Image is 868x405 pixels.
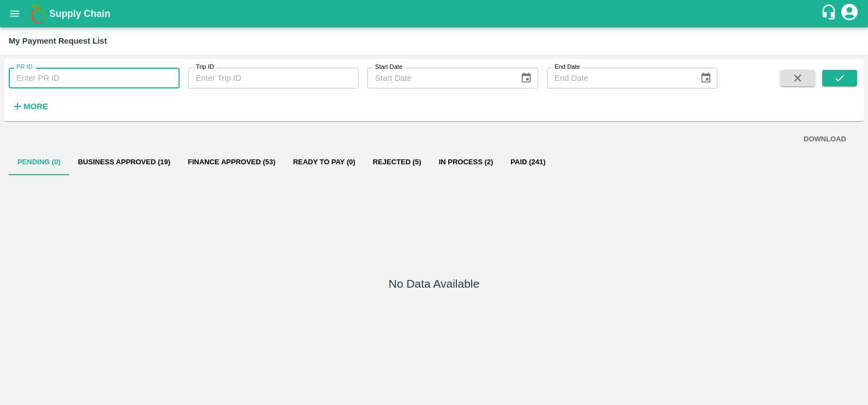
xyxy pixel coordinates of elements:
[49,8,110,19] b: Supply Chain
[27,3,49,25] img: logo
[516,68,537,88] button: Choose date
[389,276,479,291] h5: No Data Available
[799,130,851,149] button: DOWNLOAD
[821,4,840,23] div: customer-support
[188,68,359,88] input: Enter Trip ID
[284,149,364,175] button: Ready To Pay (0)
[375,63,402,72] label: Start Date
[196,63,214,72] label: Trip ID
[16,63,33,72] label: PR ID
[840,2,859,25] div: account of current user
[2,1,27,26] button: open drawer
[23,102,48,111] strong: More
[367,68,512,88] input: Start Date
[179,149,284,175] button: Finance Approved (53)
[502,149,554,175] button: Paid (241)
[9,34,107,48] div: My Payment Request List
[430,149,502,175] button: In Process (2)
[49,6,821,21] a: Supply Chain
[69,149,179,175] button: Business Approved (19)
[9,68,180,88] input: Enter PR ID
[555,63,580,72] label: End Date
[9,97,51,116] button: More
[547,68,691,88] input: End Date
[695,68,716,88] button: Choose date
[9,149,69,175] button: Pending (0)
[364,149,430,175] button: Rejected (5)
